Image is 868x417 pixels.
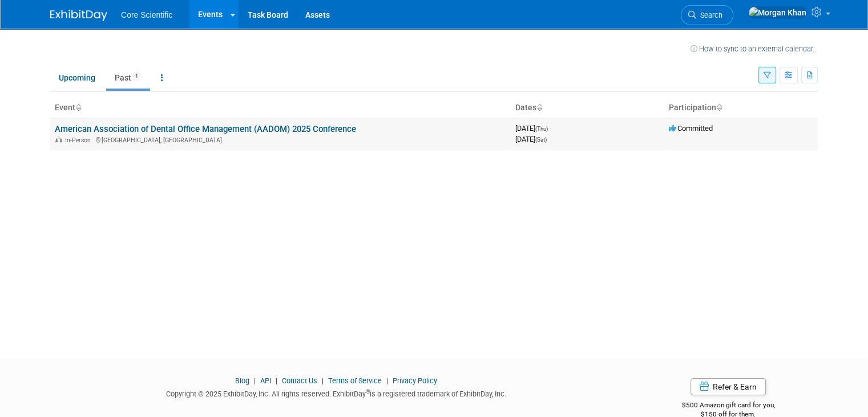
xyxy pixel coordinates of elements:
[50,67,104,89] a: Upcoming
[550,124,551,133] span: -
[511,98,664,118] th: Dates
[132,72,142,81] span: 1
[393,376,437,385] a: Privacy Policy
[696,11,722,19] span: Search
[515,135,547,143] span: [DATE]
[50,10,107,21] img: ExhibitDay
[383,376,391,385] span: |
[251,376,259,385] span: |
[535,137,547,143] span: (Sat)
[748,6,807,19] img: Morgan Khan
[536,103,542,112] a: Sort by Start Date
[366,388,370,395] sup: ®
[260,376,271,385] a: API
[664,98,818,118] th: Participation
[106,67,150,89] a: Past1
[282,376,317,385] a: Contact Us
[319,376,326,385] span: |
[691,378,766,395] a: Refer & Earn
[235,376,249,385] a: Blog
[669,124,713,133] span: Committed
[273,376,280,385] span: |
[55,124,356,134] a: American Association of Dental Office Management (AADOM) 2025 Conference
[50,386,621,399] div: Copyright © 2025 ExhibitDay, Inc. All rights reserved. ExhibitDay is a registered trademark of Ex...
[535,126,548,132] span: (Thu)
[65,137,94,144] span: In-Person
[691,45,818,53] a: How to sync to an external calendar...
[50,98,511,118] th: Event
[681,5,733,25] a: Search
[515,124,551,133] span: [DATE]
[55,135,506,144] div: [GEOGRAPHIC_DATA], [GEOGRAPHIC_DATA]
[121,10,172,19] span: Core Scientific
[328,376,382,385] a: Terms of Service
[716,103,722,112] a: Sort by Participation Type
[75,103,81,112] a: Sort by Event Name
[55,137,62,142] img: In-Person Event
